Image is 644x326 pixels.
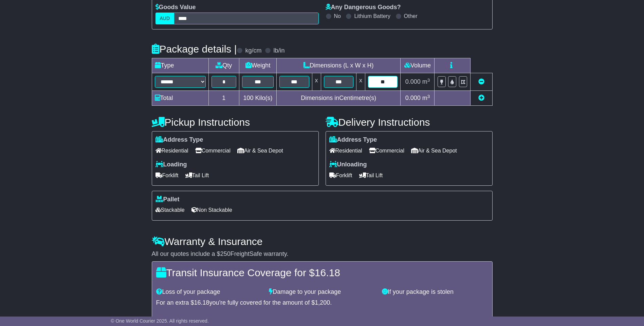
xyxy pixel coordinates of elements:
span: Tail Lift [359,170,383,181]
div: Damage to your package [265,288,379,296]
h4: Delivery Instructions [326,117,493,128]
td: Dimensions in Centimetre(s) [277,91,401,106]
label: Pallet [155,196,180,203]
span: Commercial [369,145,404,156]
a: Add new item [478,95,484,101]
span: Residential [329,145,362,156]
span: 100 [243,95,254,101]
td: Dimensions (L x W x H) [277,58,401,73]
td: Qty [208,58,239,73]
span: 250 [220,250,231,257]
sup: 3 [427,78,430,83]
label: lb/in [273,47,284,55]
span: Non Stackable [191,205,232,215]
span: m [422,78,430,85]
span: Tail Lift [185,170,209,181]
label: Goods Value [155,4,196,11]
td: Volume [401,58,435,73]
div: Loss of your package [153,288,266,296]
span: 16.18 [315,267,340,278]
label: Address Type [155,136,203,144]
span: 16.18 [194,299,209,306]
label: Lithium Battery [354,13,390,19]
h4: Pickup Instructions [152,117,319,128]
span: 0.000 [405,95,421,101]
h4: Warranty & Insurance [152,236,493,247]
div: If your package is stolen [379,288,492,296]
label: AUD [155,13,174,24]
td: Total [152,91,208,106]
label: Any Dangerous Goods? [326,4,401,11]
span: 1,200 [315,299,330,306]
td: 1 [208,91,239,106]
sup: 3 [427,94,430,99]
label: No [334,13,341,19]
label: kg/cm [245,47,261,55]
div: All our quotes include a $ FreightSafe warranty. [152,250,493,258]
span: Air & Sea Depot [411,145,457,156]
label: Other [404,13,418,19]
span: 0.000 [405,78,421,85]
span: Commercial [195,145,231,156]
h4: Package details | [152,43,237,55]
span: Stackable [155,205,185,215]
td: Type [152,58,208,73]
h4: Transit Insurance Coverage for $ [156,267,488,278]
span: Air & Sea Depot [237,145,283,156]
label: Loading [155,161,187,168]
label: Address Type [329,136,377,144]
td: x [312,73,321,91]
a: Remove this item [478,78,484,85]
span: Forklift [155,170,179,181]
div: For an extra $ you're fully covered for the amount of $ . [156,299,488,307]
span: m [422,95,430,101]
td: Weight [239,58,277,73]
span: © One World Courier 2025. All rights reserved. [111,318,209,324]
label: Unloading [329,161,367,168]
span: Residential [155,145,188,156]
td: Kilo(s) [239,91,277,106]
td: x [356,73,365,91]
span: Forklift [329,170,352,181]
